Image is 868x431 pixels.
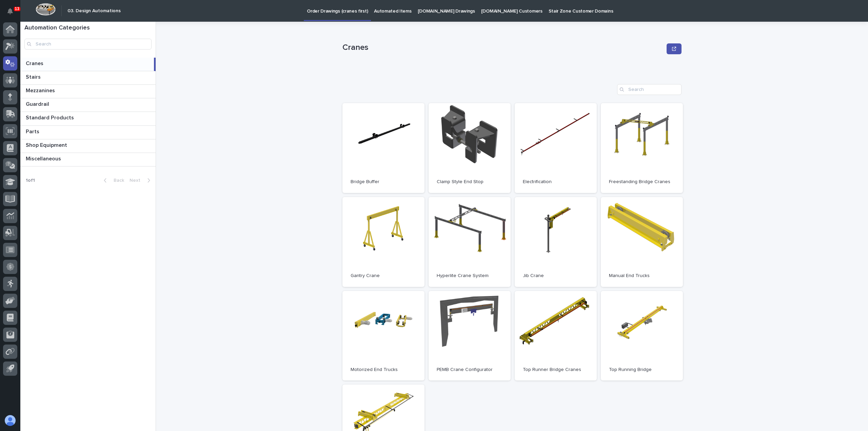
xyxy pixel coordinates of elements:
[609,367,675,373] p: Top Running Bridge
[515,291,597,381] a: Top Runner Bridge Cranes
[351,367,416,373] p: Motorized End Trucks
[20,85,156,98] a: MezzaninesMezzanines
[523,179,589,185] p: Electrification
[8,8,17,19] div: Notifications13
[523,367,589,373] p: Top Runner Bridge Cranes
[127,177,156,183] button: Next
[36,3,56,16] img: Workspace Logo
[515,103,597,193] a: Electrification
[20,71,156,85] a: StairsStairs
[523,273,589,279] p: Jib Crane
[26,73,42,80] p: Stairs
[24,39,152,50] input: Search
[617,84,682,95] input: Search
[437,367,502,373] p: PEMB Crane Configurator
[20,139,156,153] a: Shop EquipmentShop Equipment
[342,43,664,53] p: Cranes
[429,197,511,287] a: Hyperlite Crane System
[20,153,156,166] a: MiscellaneousMiscellaneous
[130,178,144,183] span: Next
[24,24,152,32] h1: Automation Categories
[601,103,683,193] a: Freestanding Bridge Cranes
[351,179,416,185] p: Bridge Buffer
[601,291,683,381] a: Top Running Bridge
[342,291,425,381] a: Motorized End Trucks
[609,273,675,279] p: Manual End Trucks
[601,197,683,287] a: Manual End Trucks
[437,273,502,279] p: Hyperlite Crane System
[20,172,40,189] p: 1 of 1
[26,113,75,121] p: Standard Products
[342,197,425,287] a: Gantry Crane
[515,197,597,287] a: Jib Crane
[609,179,675,185] p: Freestanding Bridge Cranes
[429,291,511,381] a: PEMB Crane Configurator
[67,8,121,14] h2: 03. Design Automations
[26,154,62,162] p: Miscellaneous
[20,58,156,71] a: CranesCranes
[3,4,17,18] button: Notifications
[20,126,156,139] a: PartsParts
[3,413,17,428] button: users-avatar
[342,103,425,193] a: Bridge Buffer
[98,177,127,183] button: Back
[15,6,19,11] p: 13
[20,112,156,125] a: Standard ProductsStandard Products
[429,103,511,193] a: Clamp Style End Stop
[26,100,51,107] p: Guardrail
[26,59,45,67] p: Cranes
[26,127,41,135] p: Parts
[351,273,416,279] p: Gantry Crane
[20,98,156,112] a: GuardrailGuardrail
[26,141,68,149] p: Shop Equipment
[110,178,124,183] span: Back
[437,179,502,185] p: Clamp Style End Stop
[26,86,56,94] p: Mezzanines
